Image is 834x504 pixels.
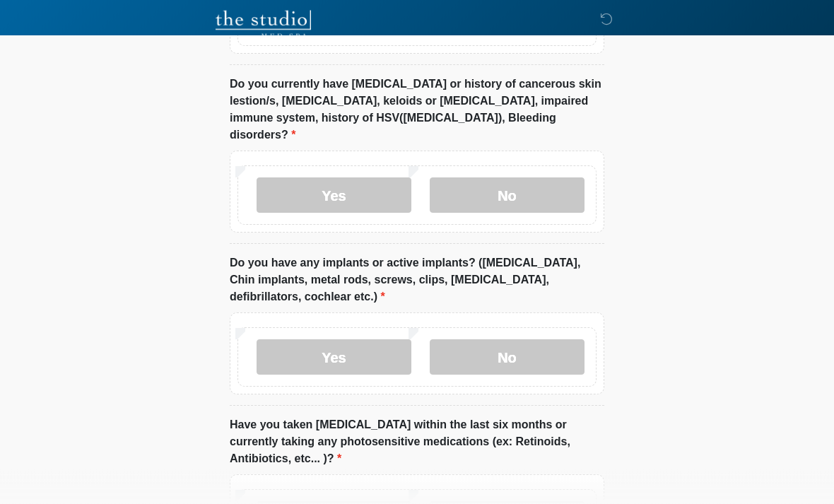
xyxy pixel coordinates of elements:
[430,340,585,375] label: No
[257,178,411,213] label: Yes
[430,178,585,213] label: No
[230,76,604,144] label: Do you currently have [MEDICAL_DATA] or history of cancerous skin lestion/s, [MEDICAL_DATA], kelo...
[257,340,411,375] label: Yes
[216,11,311,39] img: The Studio Med Spa Logo
[230,417,604,468] label: Have you taken [MEDICAL_DATA] within the last six months or currently taking any photosensitive m...
[230,255,604,306] label: Do you have any implants or active implants? ([MEDICAL_DATA], Chin implants, metal rods, screws, ...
